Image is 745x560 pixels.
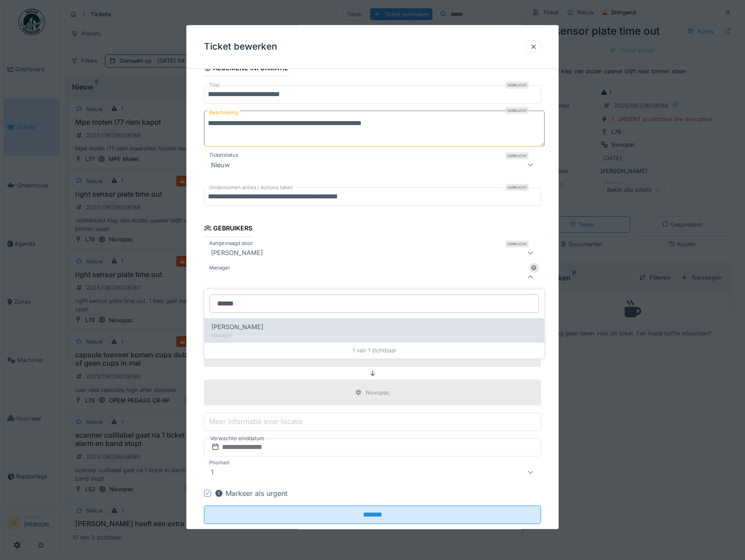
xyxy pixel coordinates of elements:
div: Verplicht [505,184,529,191]
h3: Ticket bewerken [204,41,277,52]
label: Titel [207,82,222,90]
div: Verplicht [505,241,529,248]
div: Manager [211,332,537,339]
div: [PERSON_NAME] [207,248,266,258]
div: Gebruikers [204,222,253,237]
div: Nieuw [207,160,233,170]
label: Prioriteit [207,459,231,467]
label: Ticketstatus [207,152,240,159]
div: Verplicht [505,108,529,115]
label: Ondernomen acties / Actions taken [207,184,295,192]
label: Verwachte einddatum [209,434,265,443]
label: Beschrijving [207,108,240,118]
div: Verplicht [505,82,529,89]
span: [PERSON_NAME] [211,322,263,332]
div: Novopac [366,388,390,397]
div: Algemene informatie [204,62,289,77]
label: Aangevraagd door [207,240,254,247]
div: 1 [207,467,217,477]
div: 1 van 1 zichtbaar [204,342,544,358]
label: Meer informatie over locatie [207,416,305,427]
div: Verplicht [505,153,529,160]
label: Manager [207,264,232,272]
div: Markeer als urgent [214,488,287,499]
